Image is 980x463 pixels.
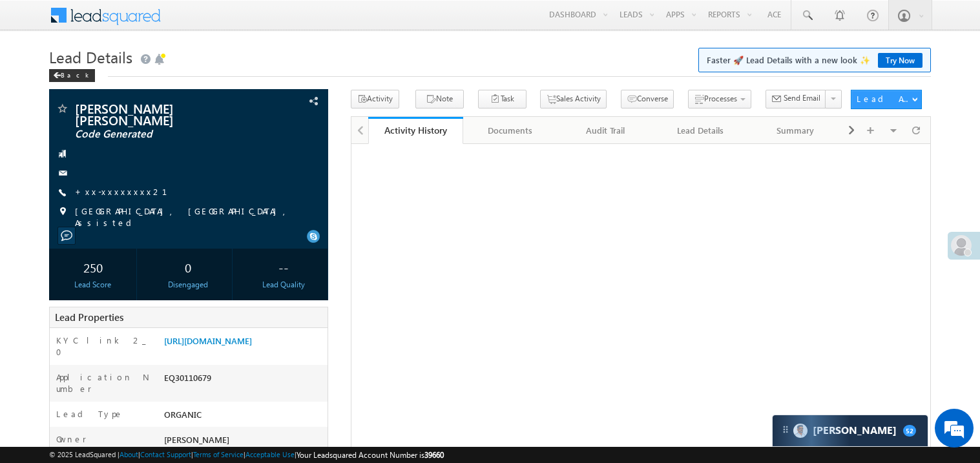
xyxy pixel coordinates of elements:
a: Terms of Service [193,450,244,458]
div: ORGANIC [161,408,328,426]
button: Lead Actions [851,90,922,109]
button: Note [415,90,464,108]
div: 250 [52,255,134,279]
a: Lead Details [653,117,748,144]
span: Send Email [784,92,820,104]
a: Documents [463,117,558,144]
span: Code Generated [75,128,248,141]
span: [GEOGRAPHIC_DATA], [GEOGRAPHIC_DATA], Assisted [75,205,301,229]
label: Application Number [56,371,151,395]
div: Activity History [378,124,454,136]
button: Task [478,90,526,108]
div: -- [243,255,324,279]
a: Acceptable Use [245,450,295,458]
div: 0 [147,255,229,279]
label: KYC link 2_0 [56,334,151,358]
a: Try Now [878,53,923,68]
img: carter-drag [780,424,791,435]
img: Carter [793,424,808,438]
span: Lead Details [49,46,132,67]
a: Activity History [368,117,463,144]
span: [PERSON_NAME] [164,434,229,445]
div: Back [49,69,95,82]
div: Disengaged [147,279,229,291]
span: Lead Properties [55,311,123,324]
div: Lead Quality [243,279,324,291]
div: Lead Score [52,279,134,291]
a: Audit Trail [558,117,653,144]
label: Owner [56,433,87,445]
button: Processes [688,90,751,108]
label: Lead Type [56,408,123,420]
div: Documents [474,123,547,138]
button: Sales Activity [540,90,607,108]
a: Contact Support [140,450,191,458]
div: Audit Trail [568,123,641,138]
a: Back [49,68,101,79]
div: carter-dragCarter[PERSON_NAME]52 [772,415,928,447]
button: Send Email [766,90,826,108]
div: Lead Actions [857,93,912,105]
span: 52 [903,425,916,437]
div: Summary [758,123,831,138]
span: Faster 🚀 Lead Details with a new look ✨ [707,54,923,67]
span: © 2025 LeadSquared | | | | | [49,449,444,461]
a: Summary [748,117,843,144]
div: Lead Details [663,123,736,138]
a: +xx-xxxxxxxx21 [75,186,183,197]
span: 39660 [424,450,444,460]
span: Your Leadsquared Account Number is [297,450,444,460]
div: EQ30110679 [161,371,328,389]
span: Processes [704,94,737,103]
span: [PERSON_NAME] [PERSON_NAME] [75,102,248,125]
button: Activity [351,90,399,108]
a: [URL][DOMAIN_NAME] [164,335,252,346]
a: About [120,450,138,458]
button: Converse [621,90,674,108]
